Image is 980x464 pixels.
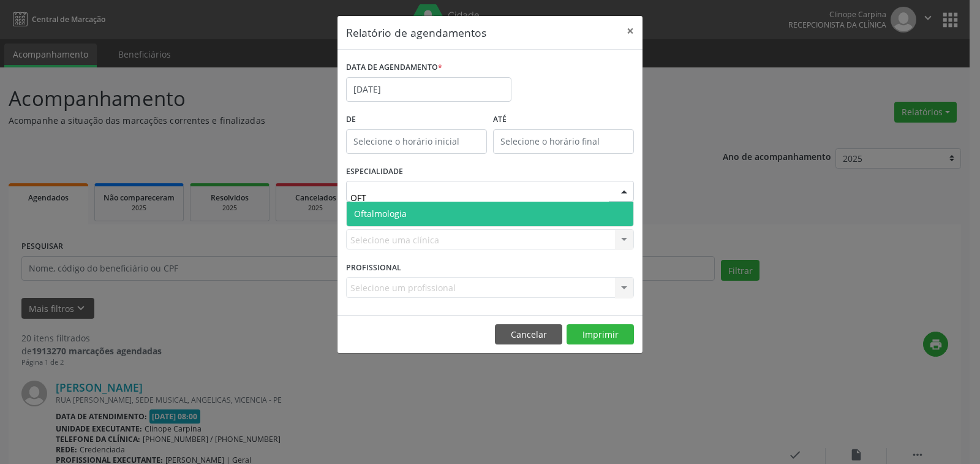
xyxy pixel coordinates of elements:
[346,110,487,129] label: De
[346,129,487,154] input: Selecione o horário inicial
[346,162,403,181] label: ESPECIALIDADE
[346,258,401,277] label: PROFISSIONAL
[493,129,634,154] input: Selecione o horário final
[618,16,643,46] button: Close
[346,58,442,77] label: DATA DE AGENDAMENTO
[350,185,609,210] input: Seleciona uma especialidade
[493,110,634,129] label: ATÉ
[495,324,562,345] button: Cancelar
[567,324,634,345] button: Imprimir
[346,25,486,40] h5: Relatório de agendamentos
[354,208,407,219] span: Oftalmologia
[346,77,511,102] input: Selecione uma data ou intervalo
